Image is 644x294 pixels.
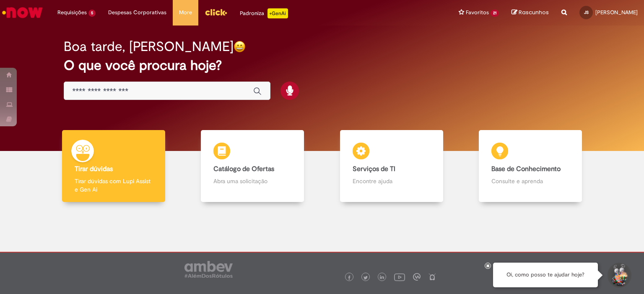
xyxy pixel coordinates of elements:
[519,8,549,16] span: Rascunhos
[322,130,461,202] a: Serviços de TI Encontre ajuda
[493,263,598,287] div: Oi, como posso te ajudar hoje?
[394,271,405,282] img: logo_footer_youtube.png
[364,276,368,280] img: logo_footer_twitter.png
[88,10,96,17] span: 5
[64,39,234,54] h2: Boa tarde, [PERSON_NAME]
[213,165,274,173] b: Catálogo de Ofertas
[64,58,581,73] h2: O que você procura hoje?
[353,165,395,173] b: Serviços de TI
[75,165,113,173] b: Tirar dúvidas
[413,273,421,281] img: logo_footer_workplace.png
[347,276,351,280] img: logo_footer_facebook.png
[461,130,600,202] a: Base de Conhecimento Consulte e aprenda
[1,4,44,21] img: ServiceNow
[108,8,166,17] span: Despesas Corporativas
[606,263,631,288] button: Iniciar Conversa de Suporte
[584,10,589,15] span: JS
[240,8,288,18] div: Padroniza
[380,275,384,280] img: logo_footer_linkedin.png
[267,8,288,18] p: +GenAi
[179,8,192,17] span: More
[491,10,499,17] span: 21
[491,177,569,185] p: Consulte e aprenda
[595,9,638,16] span: [PERSON_NAME]
[466,8,489,17] span: Favoritos
[75,177,153,194] p: Tirar dúvidas com Lupi Assist e Gen Ai
[491,165,561,173] b: Base de Conhecimento
[44,130,183,202] a: Tirar dúvidas Tirar dúvidas com Lupi Assist e Gen Ai
[428,273,436,281] img: logo_footer_naosei.png
[234,41,246,53] img: happy-face.png
[205,6,227,18] img: click_logo_yellow_360x200.png
[57,8,87,17] span: Requisições
[184,261,233,278] img: logo_footer_ambev_rotulo_gray.png
[512,9,549,17] a: Rascunhos
[213,177,291,185] p: Abra uma solicitação
[353,177,431,185] p: Encontre ajuda
[183,130,322,202] a: Catálogo de Ofertas Abra uma solicitação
